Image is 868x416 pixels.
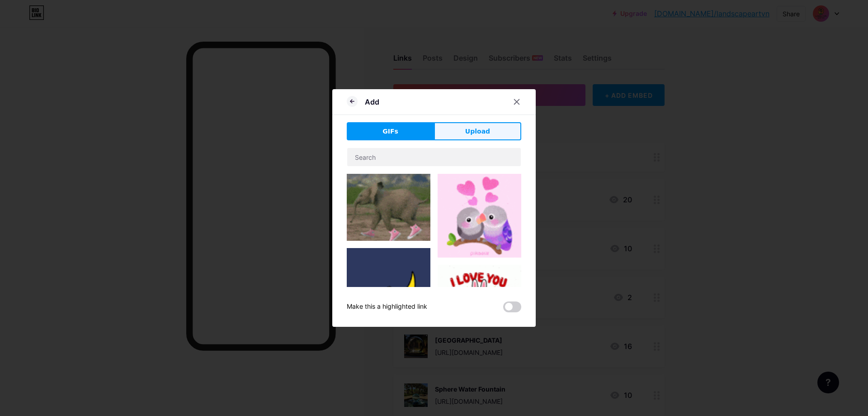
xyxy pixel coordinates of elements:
span: Upload [465,127,490,136]
img: Gihpy [347,248,430,332]
input: Search [347,148,521,166]
img: Gihpy [347,174,430,241]
button: GIFs [347,122,434,140]
div: Make this a highlighted link [347,301,427,312]
img: Gihpy [438,174,521,258]
img: Gihpy [438,265,521,337]
span: GIFs [382,127,398,136]
button: Upload [434,122,521,140]
div: Add [365,96,379,107]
